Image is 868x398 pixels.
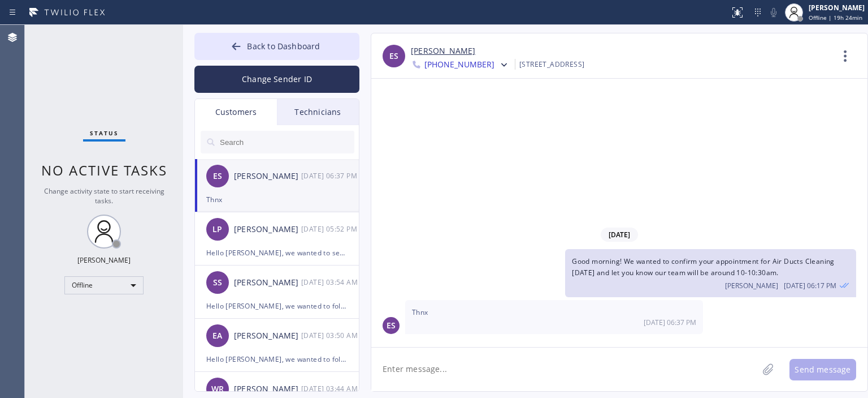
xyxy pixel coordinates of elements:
div: Technicians [277,99,359,125]
span: ES [213,170,222,183]
span: Back to Dashboard [247,41,320,52]
span: ES [389,50,398,63]
div: Hello [PERSON_NAME], we wanted to follow up on Air Duct Cleaning estimate our technician [PERSON_... [206,299,348,313]
div: 08/22/2025 9:52 AM [301,222,360,236]
div: [STREET_ADDRESS] [519,58,584,71]
div: [PERSON_NAME] [234,383,301,396]
a: [PERSON_NAME] [411,45,475,58]
div: Hello [PERSON_NAME], we wanted to follow up on Air Duct Cleaning estimate our technician [PERSON_... [206,353,348,366]
span: ES [387,319,396,332]
span: Offline | 19h 24min [809,14,862,22]
div: [PERSON_NAME] [234,276,301,289]
button: Change Sender ID [194,66,359,93]
div: 08/22/2025 9:54 AM [301,276,360,289]
button: Back to Dashboard [194,33,359,60]
button: Send message [789,359,856,380]
input: Search [219,131,354,153]
div: 08/22/2025 9:50 AM [301,329,360,342]
span: [DATE] 06:17 PM [784,281,836,290]
span: EA [212,329,222,343]
div: 08/22/2025 9:37 AM [405,300,703,334]
span: Change activity state to start receiving tasks. [44,186,164,206]
span: [PHONE_NUMBER] [424,59,494,72]
span: SS [213,276,222,289]
div: Thnx [206,193,348,206]
span: WR [211,383,224,396]
span: LP [212,223,222,236]
div: Offline [64,276,144,294]
button: Mute [766,5,782,20]
span: Thnx [412,307,428,317]
span: Good morning! We wanted to confirm your appointment for Air Ducts Cleaning [DATE] and let you kno... [572,256,835,277]
div: Customers [195,99,277,125]
div: Hello [PERSON_NAME], we wanted to see if we could offer you to reschedule your dryer vent replace... [206,246,348,259]
div: 08/22/2025 9:44 AM [301,382,360,395]
span: [PERSON_NAME] [725,281,778,290]
span: [DATE] 06:37 PM [644,318,696,327]
div: 08/22/2025 9:17 AM [565,249,856,297]
div: [PERSON_NAME] [77,255,131,265]
div: [PERSON_NAME] [234,170,301,183]
div: [PERSON_NAME] [809,3,865,12]
div: 08/22/2025 9:37 AM [301,169,360,182]
div: [PERSON_NAME] [234,223,301,236]
div: [PERSON_NAME] [234,329,301,343]
span: No active tasks [41,161,167,179]
span: [DATE] [601,228,638,242]
span: Status [90,129,119,137]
